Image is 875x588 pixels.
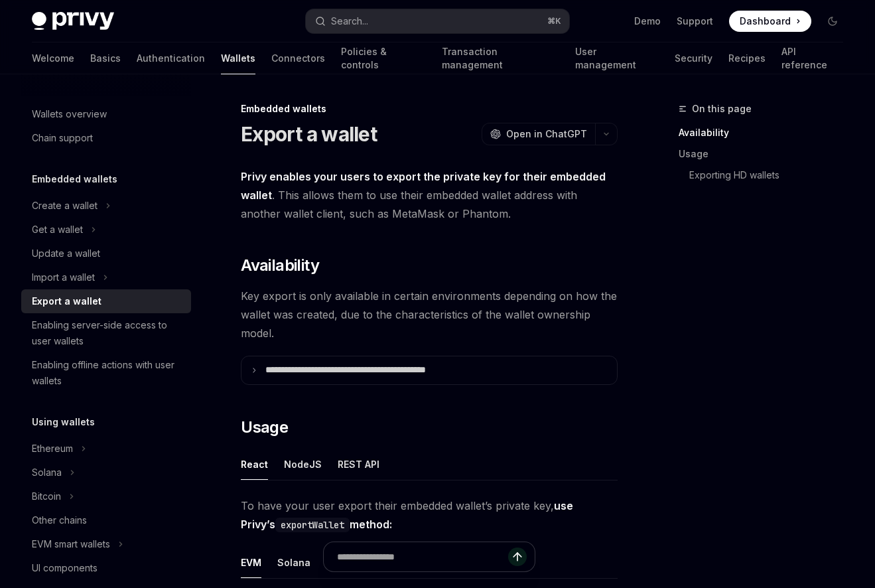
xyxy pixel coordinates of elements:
[32,198,98,214] div: Create a wallet
[21,242,191,265] a: Update a wallet
[442,42,559,74] a: Transaction management
[275,518,350,532] code: exportWallet
[32,106,107,122] div: Wallets overview
[21,313,191,353] a: Enabling server-side access to user wallets
[21,556,191,580] a: UI components
[331,13,368,29] div: Search...
[241,287,618,342] span: Key export is only available in certain environments depending on how the wallet was created, due...
[32,293,101,309] div: Export a wallet
[32,536,110,552] div: EVM smart wallets
[241,417,288,438] span: Usage
[271,42,325,74] a: Connectors
[241,496,618,534] span: To have your user export their embedded wallet’s private key,
[21,508,191,532] a: Other chains
[338,449,379,480] button: REST API
[32,171,117,187] h5: Embedded wallets
[781,42,843,74] a: API reference
[32,130,93,146] div: Chain support
[306,9,569,33] button: Search...⌘K
[679,143,854,165] a: Usage
[341,42,426,74] a: Policies & controls
[677,15,713,28] a: Support
[21,289,191,313] a: Export a wallet
[729,11,811,32] a: Dashboard
[32,414,95,430] h5: Using wallets
[32,12,114,31] img: dark logo
[21,126,191,150] a: Chain support
[137,42,205,74] a: Authentication
[221,42,255,74] a: Wallets
[634,15,661,28] a: Demo
[241,255,319,276] span: Availability
[508,548,527,566] button: Send message
[241,499,573,531] strong: use Privy’s method:
[740,15,791,28] span: Dashboard
[506,127,587,141] span: Open in ChatGPT
[241,449,268,480] button: React
[575,42,659,74] a: User management
[728,42,766,74] a: Recipes
[32,42,74,74] a: Welcome
[241,102,618,115] div: Embedded wallets
[90,42,121,74] a: Basics
[547,16,561,27] span: ⌘ K
[679,122,854,143] a: Availability
[241,167,618,223] span: . This allows them to use their embedded wallet address with another wallet client, such as MetaM...
[32,222,83,238] div: Get a wallet
[241,122,377,146] h1: Export a wallet
[32,317,183,349] div: Enabling server-side access to user wallets
[482,123,595,145] button: Open in ChatGPT
[32,560,98,576] div: UI components
[241,170,606,202] strong: Privy enables your users to export the private key for their embedded wallet
[32,269,95,285] div: Import a wallet
[675,42,712,74] a: Security
[32,357,183,389] div: Enabling offline actions with user wallets
[822,11,843,32] button: Toggle dark mode
[32,488,61,504] div: Bitcoin
[21,353,191,393] a: Enabling offline actions with user wallets
[21,102,191,126] a: Wallets overview
[689,165,854,186] a: Exporting HD wallets
[32,441,73,457] div: Ethereum
[692,101,752,117] span: On this page
[32,465,62,480] div: Solana
[284,449,322,480] button: NodeJS
[32,246,100,261] div: Update a wallet
[32,512,87,528] div: Other chains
